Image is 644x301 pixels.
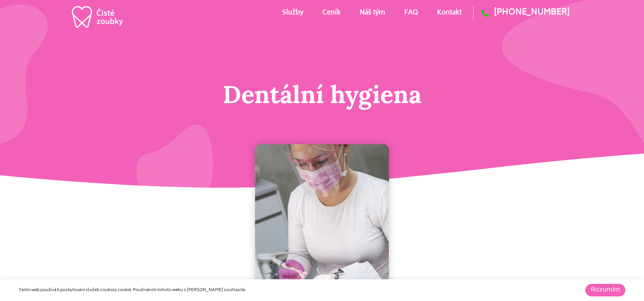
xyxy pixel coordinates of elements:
a: [PHONE_NUMBER] [473,6,570,21]
h1: Dentální hygiena [198,80,446,109]
img: dentální hygiena v praze [70,2,124,32]
span: [PHONE_NUMBER] [489,6,570,21]
a: Rozumím [585,284,625,296]
div: Tento web používá k poskytování služeb soubory cookie. Používáním tohoto webu s [PERSON_NAME] sou... [19,287,443,294]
